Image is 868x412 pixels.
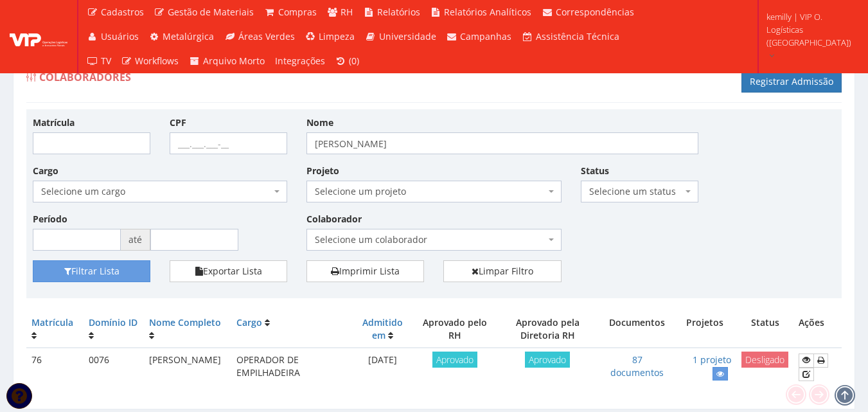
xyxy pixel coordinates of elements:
[377,6,420,18] span: Relatórios
[10,27,67,46] img: logo
[31,316,73,328] a: Matrícula
[33,213,67,226] label: Período
[203,55,265,67] span: Arquivo Morto
[26,348,84,386] td: 76
[379,30,436,42] span: Universidade
[589,185,682,198] span: Selecione um status
[741,71,842,93] a: Registrar Admissão
[33,165,58,177] label: Cargo
[306,165,339,177] label: Projeto
[219,24,300,49] a: Áreas Verdes
[163,30,214,42] span: Metalúrgica
[432,352,477,368] span: Aprovado
[82,24,144,49] a: Usuários
[693,354,731,366] a: 1 projeto
[144,24,220,49] a: Metalúrgica
[170,116,186,129] label: CPF
[443,260,561,282] a: Limpar Filtro
[741,352,788,368] span: Desligado
[170,260,287,282] button: Exportar Lista
[349,55,359,67] span: (0)
[315,233,545,246] span: Selecione um colaborador
[170,132,287,154] input: ___.___.___-__
[149,316,221,328] a: Nome Completo
[536,30,619,42] span: Assistência Técnica
[135,55,179,67] span: Workflows
[116,49,184,73] a: Workflows
[360,24,441,49] a: Universidade
[444,6,531,18] span: Relatórios Analíticos
[525,352,570,368] span: Aprovado
[231,348,349,386] td: OPERADOR DE EMPILHADEIRA
[306,229,561,251] span: Selecione um colaborador
[101,6,144,18] span: Cadastros
[33,260,150,282] button: Filtrar Lista
[517,24,624,49] a: Assistência Técnica
[236,316,262,328] a: Cargo
[581,165,609,177] label: Status
[41,185,271,198] span: Selecione um cargo
[315,185,545,198] span: Selecione um projeto
[306,213,362,226] label: Colaborador
[349,348,416,386] td: [DATE]
[460,30,511,42] span: Campanhas
[39,70,131,84] span: Colaboradores
[121,229,150,251] span: até
[82,49,116,73] a: TV
[556,6,634,18] span: Correspondências
[674,311,737,348] th: Projetos
[144,348,231,386] td: [PERSON_NAME]
[362,316,403,341] a: Admitido em
[341,6,353,18] span: RH
[319,30,355,42] span: Limpeza
[184,49,270,73] a: Arquivo Morto
[306,181,561,202] span: Selecione um projeto
[416,311,494,348] th: Aprovado pelo RH
[601,311,674,348] th: Documentos
[84,348,144,386] td: 0076
[238,30,295,42] span: Áreas Verdes
[793,311,842,348] th: Ações
[581,181,698,202] span: Selecione um status
[300,24,360,49] a: Limpeza
[736,311,793,348] th: Status
[101,30,139,42] span: Usuários
[330,49,365,73] a: (0)
[766,10,851,49] span: kemilly | VIP O. Logísticas ([GEOGRAPHIC_DATA])
[278,6,317,18] span: Compras
[441,24,517,49] a: Campanhas
[494,311,600,348] th: Aprovado pela Diretoria RH
[270,49,330,73] a: Integrações
[89,316,137,328] a: Domínio ID
[275,55,325,67] span: Integrações
[168,6,254,18] span: Gestão de Materiais
[33,181,287,202] span: Selecione um cargo
[610,354,664,379] a: 87 documentos
[306,116,333,129] label: Nome
[306,260,424,282] a: Imprimir Lista
[101,55,111,67] span: TV
[33,116,75,129] label: Matrícula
